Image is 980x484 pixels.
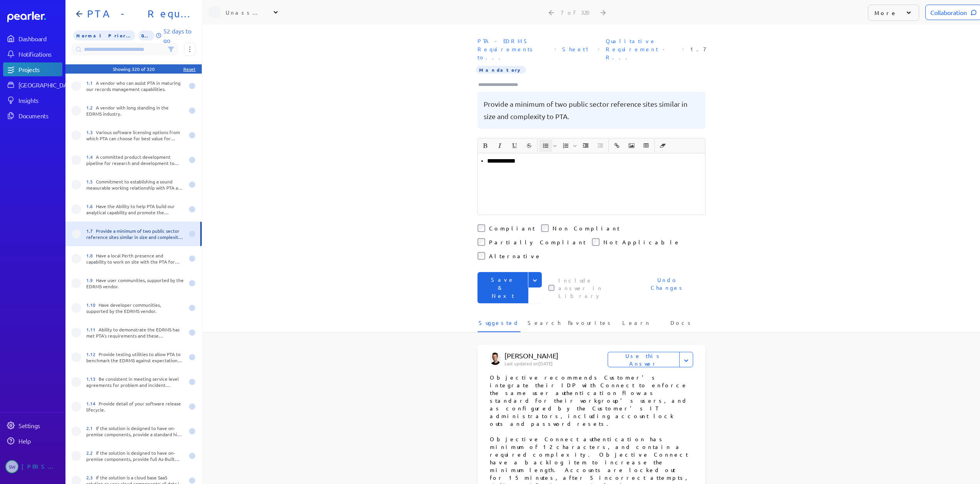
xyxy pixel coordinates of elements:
[593,139,607,152] span: Decrease Indent
[18,112,62,119] div: Documents
[183,66,196,72] div: Reset
[18,422,62,429] div: Settings
[86,129,96,135] span: 1.3
[490,353,501,365] img: James Layton
[490,373,693,427] p: Objective recommends Customer's integrate their IDP with Connect to enforce the same user authent...
[22,460,60,473] div: [PERSON_NAME]
[504,360,607,366] p: Last updated on [DATE]
[86,400,184,413] div: Provide detail of your software release lifecycle.
[86,302,184,314] div: Have developer communities, supported by the EDRMS vendor.
[86,80,96,86] span: 1.1
[489,238,586,246] label: Partially Compliant
[86,178,184,191] div: Commitment to establishing a sound measurable working relationship with PTA and promoting innovat...
[113,66,155,72] div: Showing 320 of 320
[559,139,578,152] span: Insert Ordered List
[484,98,699,123] pre: Provide a minimum of two public sector reference sites similar in size and complexity to PTA.
[489,224,535,232] label: Compliant
[226,8,264,16] div: Unassigned
[86,203,96,209] span: 1.6
[5,460,18,473] span: Steve Whittington
[553,224,620,232] label: Non Compliant
[522,139,536,152] span: Strike through
[508,139,521,152] span: Underline
[687,42,709,56] span: Reference Number: 1.7
[86,326,184,339] div: Ability to demonstrate the EDRMS has met PTA's requirements and these requirements have been corr...
[603,238,680,246] label: Not Applicable
[86,129,184,141] div: Various software licensing options from which PTA can choose for best value for money.
[86,154,184,166] div: A committed product development pipeline for research and development to keep up with a changing ...
[86,154,96,160] span: 1.4
[639,139,653,152] span: Insert table
[3,32,62,45] a: Dashboard
[3,434,62,448] a: Help
[18,81,76,89] div: [GEOGRAPHIC_DATA]
[86,450,184,462] div: If the solution is designed to have on-premise components, provide full As-Built documentation on...
[539,139,558,152] span: Insert Unordered List
[504,351,618,360] p: [PERSON_NAME]
[86,80,184,92] div: A vendor who can assist PTA in maturing our records management capabilities.
[489,252,541,260] label: Alternative
[18,66,62,73] div: Projects
[493,139,506,152] button: Italic
[86,400,99,407] span: 1.14
[559,139,572,152] button: Insert Ordered List
[86,450,96,456] span: 2.2
[18,437,62,445] div: Help
[163,26,196,45] p: 52 days to go
[138,30,155,40] span: 0% of Questions Completed
[579,139,592,152] button: Increase Indent
[18,96,62,104] div: Insights
[528,272,542,287] button: Expand
[608,352,680,367] button: Use this Answer
[656,139,669,152] button: Clear Formatting
[559,42,595,56] span: Sheet: Sheet1
[3,47,62,61] a: Notifications
[670,319,693,331] span: Docs
[18,50,62,58] div: Notifications
[3,62,62,76] a: Projects
[622,319,650,331] span: Learn
[86,252,184,265] div: Have a local Perth presence and capability to work on site with the PTA for both project and ongo...
[474,34,551,64] span: Document: PTA - EDRMS Requirements to Vendors.xlsx
[86,425,96,431] span: 2.1
[640,139,653,152] button: Insert table
[86,228,184,240] div: Provide a minimum of two public sector reference sites similar in size and complexity to PTA.
[3,109,62,123] a: Documents
[86,104,96,111] span: 1.2
[7,12,62,22] a: Dashboard
[73,30,135,40] span: Priority
[86,228,96,234] span: 1.7
[477,81,525,89] input: Type here to add tags
[86,351,99,357] span: 1.12
[86,104,184,117] div: A vendor with long standing in the EDRMS industry.
[86,351,184,363] div: Provide testing utilities to allow PTA to benchmark the EDRMS against expectations and under load.
[625,139,638,152] span: Insert Image
[610,139,623,152] button: Insert link
[3,418,62,432] a: Settings
[523,139,536,152] button: Strike through
[548,285,554,291] input: This checkbox controls whether your answer will be included in the Answer Library for future use
[86,277,184,289] div: Have user communities, supported by the EDRMS vendor.
[528,319,561,331] span: Search
[478,139,492,152] span: Bold
[86,376,184,388] div: Be consistent in meeting service level agreements for problem and incident management.
[568,319,613,331] span: Favourites
[86,376,99,382] span: 1.13
[3,93,62,107] a: Insights
[479,319,519,331] span: Suggested
[679,352,693,367] button: Expand
[630,272,705,303] button: Undo Changes
[86,302,99,308] span: 1.10
[3,457,62,476] a: SW[PERSON_NAME]
[539,139,552,152] button: Insert Unordered List
[86,252,96,259] span: 1.8
[603,34,679,64] span: Section: Qualitative Requirement - References
[479,139,492,152] button: Bold
[508,139,521,152] button: Underline
[3,78,62,92] a: [GEOGRAPHIC_DATA]
[86,277,96,283] span: 1.9
[476,66,526,74] span: Importance Mandatory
